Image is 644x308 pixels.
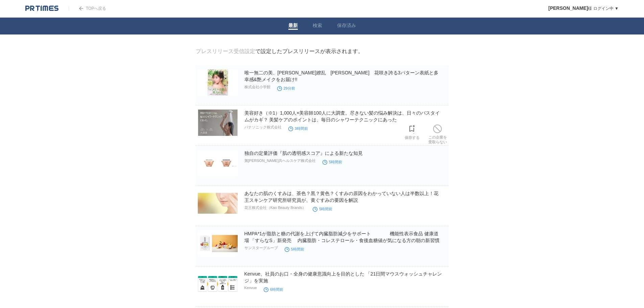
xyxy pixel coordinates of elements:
[198,110,238,136] img: 美容好き（※1）1,000人×美容師100人に大調査。尽きない髪の悩み解決は、日々のバスタイムがカギ？ 美髪ケアのポイントは、毎日のシャワーテクニックにあった
[244,231,439,243] a: HMPA*1が脂肪と糖の代謝を上げて内臓脂肪減少をサポート 機能性表示食品 健康道場 「すらなS」新発売 内臓脂肪・コレステロール・食後血糖値が気になる方の朝の新習慣
[198,190,238,216] img: あなたの肌のくすみは、茶色？黒？黄色？くすみの原因をわかっていない人は半数以上！花王スキンケア研究所研究員が、黄ぐすみの要因を解説
[285,247,304,251] time: 5時間前
[288,23,298,30] a: 最新
[198,270,238,297] img: Kenvue、社員のお口・全身の健康意識向上を目的とした 「21日間マウスウォッシュチャレンジ」を実施
[288,126,308,131] time: 3時間前
[244,110,440,122] a: 美容好き（※1）1,000人×美容師100人に大調査。尽きない髪の悩み解決は、日々のバスタイムがカギ？ 美髪ケアのポイントは、毎日のシャワーテクニックにあった
[244,205,306,210] p: 花王株式会社（Kao Beauty Brands）
[244,70,438,82] a: 唯一無二の美、[PERSON_NAME]繚乱 [PERSON_NAME] 花咲き誇る3パターン表紙と多幸感&艶メイクをお届け!!
[198,69,238,96] img: 唯一無二の美、百花繚乱 田中みな実 花咲き誇る3パターン表紙と多幸感&艶メイクをお届け!!
[244,286,257,290] p: Kenvue
[337,23,356,30] a: 保存済み
[277,86,295,90] time: 29分前
[244,85,270,90] p: 株式会社小学館
[244,150,363,156] a: 独自の定量評価『肌の透明感スコア』による新たな知見
[198,230,238,257] img: HMPA*1が脂肪と糖の代謝を上げて内臓脂肪減少をサポート 機能性表示食品 健康道場 「すらなS」新発売 内臓脂肪・コレステロール・食後血糖値が気になる方の朝の新習慣
[69,6,106,11] a: TOPへ戻る
[244,125,282,130] p: パナソニック株式会社
[196,48,363,55] div: で設定したプレスリリースが表示されます。
[548,6,619,11] a: [PERSON_NAME]様 ログイン中 ▼
[548,5,588,11] span: [PERSON_NAME]
[323,160,342,164] time: 5時間前
[405,123,420,140] a: 保存する
[25,5,58,12] img: logo.png
[313,207,332,211] time: 5時間前
[244,158,316,163] p: 第[PERSON_NAME]共ヘルスケア株式会社
[244,271,442,283] a: Kenvue、社員のお口・全身の健康意識向上を目的とした 「21日間マウスウォッシュチャレンジ」を実施
[313,23,322,30] a: 検索
[79,6,83,10] img: arrow.png
[244,191,438,203] a: あなたの肌のくすみは、茶色？黒？黄色？くすみの原因をわかっていない人は半数以上！花王スキンケア研究所研究員が、黄ぐすみの要因を解説
[198,150,238,176] img: 独自の定量評価『肌の透明感スコア』による新たな知見
[196,48,255,54] a: プレスリリース受信設定
[244,245,278,251] p: サンスターグループ
[428,123,447,144] a: この企業を受取らない
[264,287,283,291] time: 6時間前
